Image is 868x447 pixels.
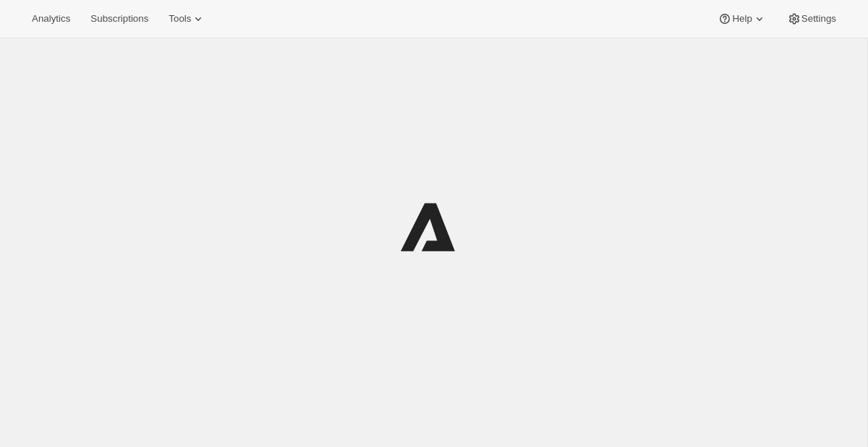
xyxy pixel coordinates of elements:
span: Help [732,13,752,25]
span: Settings [801,13,836,25]
button: Tools [160,9,214,29]
button: Help [709,9,775,29]
button: Subscriptions [82,9,157,29]
button: Analytics [23,9,79,29]
button: Settings [778,9,845,29]
span: Tools [169,13,191,25]
span: Subscriptions [90,13,148,25]
span: Analytics [32,13,70,25]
